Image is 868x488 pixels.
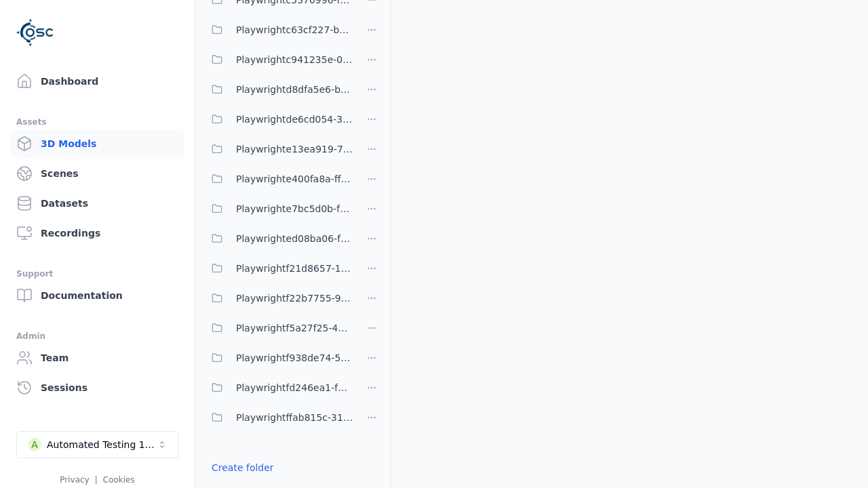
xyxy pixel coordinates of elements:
[16,431,179,458] button: Select a workspace
[236,52,353,68] span: Playwrightc941235e-0b6c-43b1-9b5f-438aa732d279
[16,114,178,130] div: Assets
[203,455,282,480] button: Create folder
[103,475,135,485] a: Cookies
[236,260,353,277] span: Playwrightf21d8657-1a90-4d62-a0d6-d375ceb0f4d9
[203,285,353,312] button: Playwrightf22b7755-9f13-4c77-9466-1ba9964cd8f7
[203,16,353,43] button: Playwrightc63cf227-b350-41d0-b87c-414ab19a80cd
[236,380,353,396] span: Playwrightfd246ea1-f13f-4e77-acca-fcd6d55a72dd
[11,190,184,217] a: Datasets
[236,111,353,127] span: Playwrightde6cd054-3529-4dff-b662-7b152dabda49
[11,374,184,401] a: Sessions
[203,314,353,342] button: Playwrightf5a27f25-4b21-40df-860f-4385a207a8a6
[212,461,274,474] a: Create folder
[95,475,98,485] span: |
[11,220,184,247] a: Recordings
[236,409,353,426] span: Playwrightffab815c-3132-4ca9-9321-41b7911218bf
[11,68,184,95] a: Dashboard
[236,171,353,187] span: Playwrighte400fa8a-ff96-4c21-9919-5d8b496fb463
[16,266,178,282] div: Support
[236,320,353,336] span: Playwrightf5a27f25-4b21-40df-860f-4385a207a8a6
[11,282,184,309] a: Documentation
[203,165,353,192] button: Playwrighte400fa8a-ff96-4c21-9919-5d8b496fb463
[236,290,353,306] span: Playwrightf22b7755-9f13-4c77-9466-1ba9964cd8f7
[11,160,184,187] a: Scenes
[60,475,89,485] a: Privacy
[203,374,353,401] button: Playwrightfd246ea1-f13f-4e77-acca-fcd6d55a72dd
[236,141,353,157] span: Playwrighte13ea919-7ee8-4cee-8fb5-a83bfbd03e0f
[236,350,353,366] span: Playwrightf938de74-5787-461e-b2f7-d3c2c2798525
[203,106,353,133] button: Playwrightde6cd054-3529-4dff-b662-7b152dabda49
[236,230,353,247] span: Playwrighted08ba06-f6ab-4918-b6e7-fc621a953ca3
[203,344,353,371] button: Playwrightf938de74-5787-461e-b2f7-d3c2c2798525
[236,201,353,217] span: Playwrighte7bc5d0b-f05c-428e-acb9-376080a3e236
[16,328,178,344] div: Admin
[203,76,353,103] button: Playwrightd8dfa5e6-b611-4242-9d59-32339ba7cd68
[203,404,353,431] button: Playwrightffab815c-3132-4ca9-9321-41b7911218bf
[11,130,184,157] a: 3D Models
[11,344,184,371] a: Team
[203,225,353,252] button: Playwrighted08ba06-f6ab-4918-b6e7-fc621a953ca3
[203,195,353,222] button: Playwrighte7bc5d0b-f05c-428e-acb9-376080a3e236
[203,255,353,282] button: Playwrightf21d8657-1a90-4d62-a0d6-d375ceb0f4d9
[47,438,157,451] div: Automated Testing 1 - Playwright
[236,81,353,98] span: Playwrightd8dfa5e6-b611-4242-9d59-32339ba7cd68
[203,136,353,163] button: Playwrighte13ea919-7ee8-4cee-8fb5-a83bfbd03e0f
[16,14,54,52] img: Logo
[28,438,41,451] div: A
[203,46,353,73] button: Playwrightc941235e-0b6c-43b1-9b5f-438aa732d279
[236,22,353,38] span: Playwrightc63cf227-b350-41d0-b87c-414ab19a80cd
